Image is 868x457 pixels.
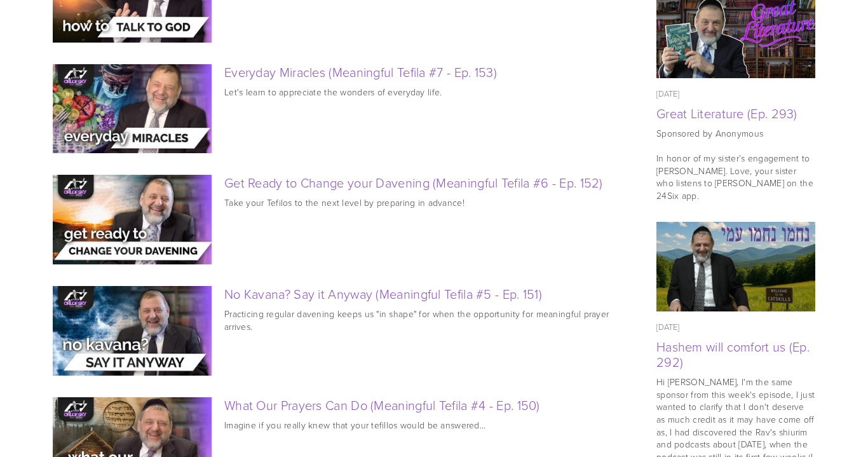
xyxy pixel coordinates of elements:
a: No Kavana? Say it Anyway (Meaningful Tefila #5 - Ep. 151) [53,286,224,376]
a: Great Literature (Ep. 293) [656,104,797,122]
time: [DATE] [656,321,680,332]
a: Get Ready to Change your Davening (Meaningful Tefila #6 - Ep. 152) [53,175,224,264]
a: No Kavana? Say it Anyway (Meaningful Tefila #5 - Ep. 151) [224,285,542,303]
a: Hashem will comfort us (Ep. 292) [656,222,815,311]
img: Get Ready to Change your Davening (Meaningful Tefila #6 - Ep. 152) [53,175,212,264]
p: Practicing regular davening keeps us "in shape" for when the opportunity for meaningful prayer ar... [224,308,625,332]
img: Everyday Miracles (Meaningful Tefila #7 - Ep. 153) [53,64,212,154]
time: [DATE] [656,88,680,99]
p: Take your Tefilos to the next level by preparing in advance! [224,196,625,209]
a: Hashem will comfort us (Ep. 292) [656,338,810,371]
a: Everyday Miracles (Meaningful Tefila #7 - Ep. 153) [224,63,497,81]
img: Hashem will comfort us (Ep. 292) [656,222,816,311]
p: Let's learn to appreciate the wonders of everyday life. [224,86,625,99]
p: Sponsored by Anonymous In honor of my sister’s engagement to [PERSON_NAME]. Love, your sister who... [656,127,815,202]
a: What Our Prayers Can Do (Meaningful Tefila #4 - Ep. 150) [224,396,540,414]
a: Get Ready to Change your Davening (Meaningful Tefila #6 - Ep. 152) [224,174,603,191]
p: Imagine if you really knew that your tefillos would be answered... [224,419,625,432]
a: Everyday Miracles (Meaningful Tefila #7 - Ep. 153) [53,64,224,154]
img: No Kavana? Say it Anyway (Meaningful Tefila #5 - Ep. 151) [53,286,212,376]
